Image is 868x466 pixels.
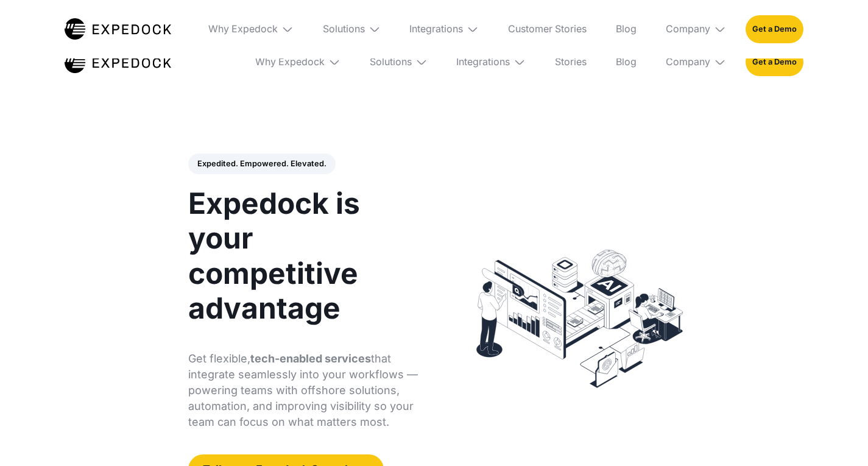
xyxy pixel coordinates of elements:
[188,351,420,430] p: Get flexible, that integrate seamlessly into your workflows — powering teams with offshore soluti...
[456,56,510,68] div: Integrations
[255,56,325,68] div: Why Expedock
[323,23,365,35] div: Solutions
[188,186,420,327] h1: Expedock is your competitive advantage
[545,33,596,91] a: Stories
[666,23,710,35] div: Company
[606,33,646,91] a: Blog
[208,23,278,35] div: Why Expedock
[370,56,412,68] div: Solutions
[666,56,710,68] div: Company
[250,352,371,365] strong: tech-enabled services
[746,48,803,76] a: Get a Demo
[409,23,463,35] div: Integrations
[746,15,803,43] a: Get a Demo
